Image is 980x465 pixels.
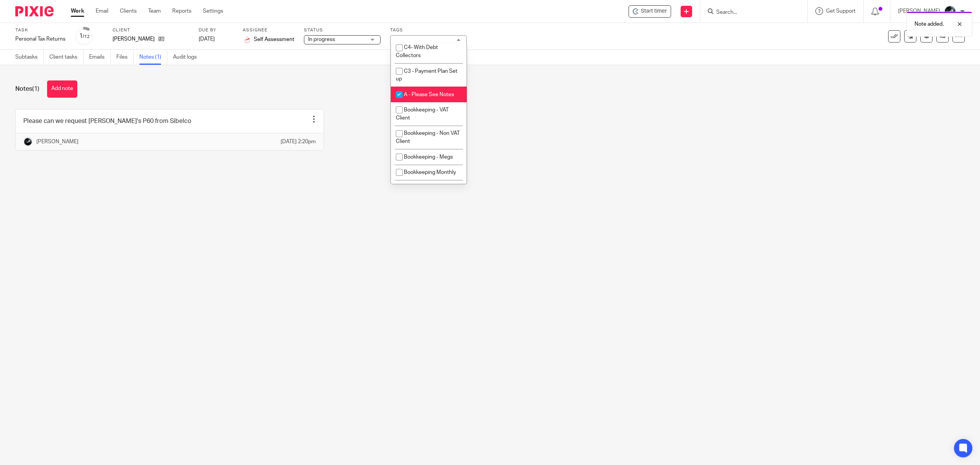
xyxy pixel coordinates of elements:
p: [DATE] 2:20pm [281,138,316,146]
span: C4- With Debt Collectors [396,45,438,58]
p: [PERSON_NAME] [36,138,78,146]
label: Task [15,27,65,33]
span: Bookkeeping - Megs [404,154,453,160]
label: Status [304,27,381,33]
p: Note added. [915,20,944,28]
span: (1) [32,86,39,92]
label: Tags [390,27,467,33]
a: Work [71,7,84,15]
button: Add note [47,80,77,98]
a: Email [96,7,108,15]
label: Assignee [243,27,294,33]
span: Bookkeeping - Non VAT Client [396,131,460,144]
span: Self Assessment [254,36,294,43]
a: Client tasks [49,50,83,65]
span: C3 - Payment Plan Set up [396,69,457,82]
small: /12 [83,34,90,39]
h1: Notes [15,85,39,93]
a: Files [116,50,134,65]
span: A - Please See Notes [404,92,454,97]
div: Personal Tax Returns [15,35,65,43]
a: Reports [172,7,191,15]
a: Notes (1) [139,50,167,65]
div: 1 [79,32,90,41]
p: [PERSON_NAME] [113,35,155,43]
img: 1000002122.jpg [944,5,956,18]
img: 1000002122.jpg [23,137,33,146]
label: Due by [199,27,233,33]
img: 1000002124.png [243,35,252,44]
a: Audit logs [173,50,203,65]
div: Colin Barnett - Personal Tax Returns [629,5,671,18]
span: [DATE] [199,36,215,42]
span: Bookkeeping - VAT Client [396,107,449,121]
a: Subtasks [15,50,44,65]
span: In progress [308,37,335,42]
label: Client [113,27,189,33]
a: Settings [203,7,223,15]
a: Emails [89,50,111,65]
img: Pixie [15,6,54,16]
a: Team [148,7,161,15]
span: Bookkeeping Monthly [404,170,456,175]
a: Clients [120,7,137,15]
